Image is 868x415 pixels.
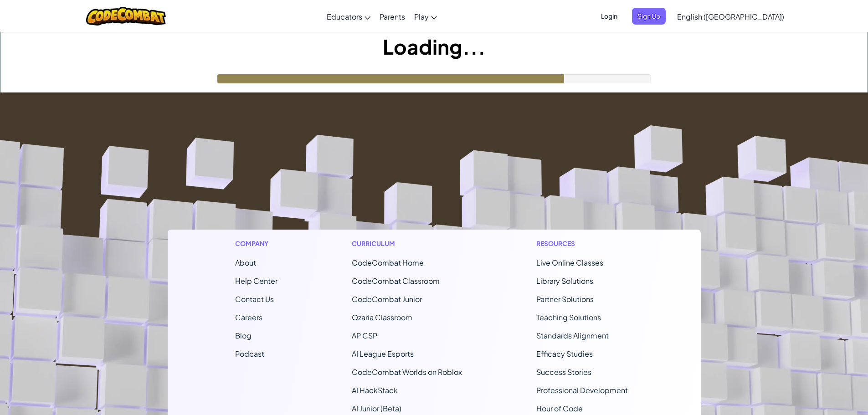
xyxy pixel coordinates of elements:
[235,349,264,359] a: Podcast
[632,8,666,25] button: Sign Up
[352,313,412,322] a: Ozaria Classroom
[410,4,442,29] a: Play
[235,294,274,304] span: Contact Us
[235,331,252,340] a: Blog
[536,349,593,359] a: Efficacy Studies
[352,239,462,248] h1: Curriculum
[352,404,401,413] a: AI Junior (Beta)
[536,239,633,248] h1: Resources
[86,7,166,26] img: CodeCombat logo
[414,12,429,21] span: Play
[352,294,422,304] a: CodeCombat Junior
[0,32,868,61] h1: Loading...
[596,8,623,25] button: Login
[352,367,462,377] a: CodeCombat Worlds on Roblox
[235,313,262,322] a: Careers
[536,404,583,413] a: Hour of Code
[536,276,593,286] a: Library Solutions
[235,276,277,286] a: Help Center
[536,313,601,322] a: Teaching Solutions
[536,367,591,377] a: Success Stories
[352,385,398,395] a: AI HackStack
[235,239,277,248] h1: Company
[536,385,628,395] a: Professional Development
[352,331,377,340] a: AP CSP
[352,349,414,359] a: AI League Esports
[352,258,424,267] span: CodeCombat Home
[677,12,784,21] span: English ([GEOGRAPHIC_DATA])
[673,4,789,29] a: English ([GEOGRAPHIC_DATA])
[352,276,440,286] a: CodeCombat Classroom
[327,12,362,21] span: Educators
[536,331,609,340] a: Standards Alignment
[235,258,256,267] a: About
[536,294,594,304] a: Partner Solutions
[375,4,410,29] a: Parents
[322,4,375,29] a: Educators
[536,258,603,267] a: Live Online Classes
